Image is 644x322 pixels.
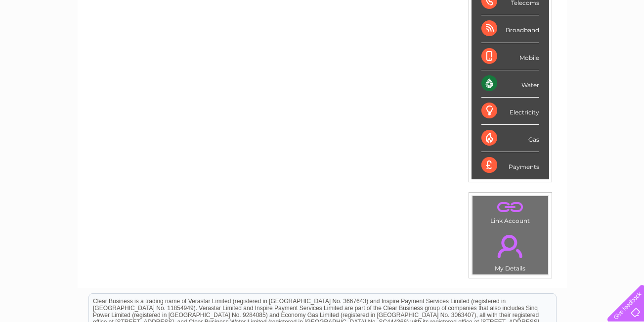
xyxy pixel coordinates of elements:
[481,98,539,125] div: Electricity
[470,42,489,50] a: Water
[458,5,526,17] a: 0333 014 3131
[481,125,539,152] div: Gas
[522,42,552,50] a: Telecoms
[472,226,549,275] td: My Details
[558,42,572,50] a: Blog
[481,152,539,179] div: Payments
[495,42,516,50] a: Energy
[611,42,635,50] a: Log out
[89,5,556,48] div: Clear Business is a trading name of Verastar Limited (registered in [GEOGRAPHIC_DATA] No. 3667643...
[578,42,602,50] a: Contact
[481,43,539,70] div: Mobile
[481,15,539,43] div: Broadband
[475,229,546,264] a: .
[472,196,549,227] td: Link Account
[481,70,539,98] div: Water
[475,199,546,216] a: .
[23,26,73,56] img: logo.png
